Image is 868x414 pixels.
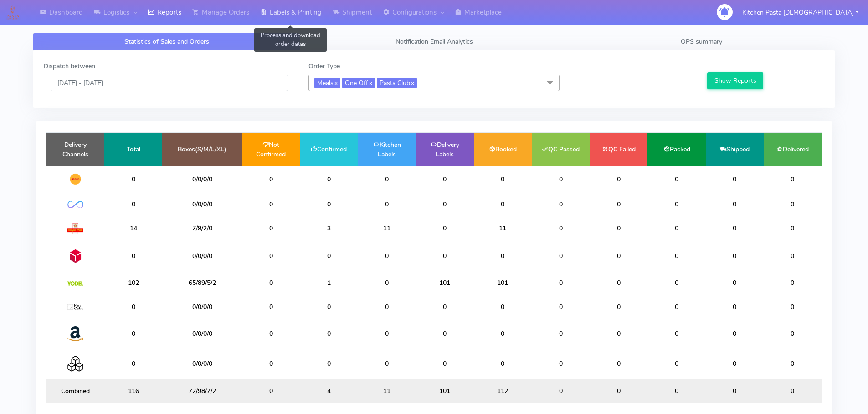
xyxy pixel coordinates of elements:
[764,216,822,241] td: 0
[67,248,83,264] img: DPD
[474,241,532,271] td: 0
[162,216,242,241] td: 7/9/2/0
[590,349,647,379] td: 0
[162,192,242,216] td: 0/0/0/0
[474,216,532,241] td: 11
[532,241,590,271] td: 0
[706,319,764,349] td: 0
[590,133,647,166] td: QC Failed
[647,192,705,216] td: 0
[416,295,474,319] td: 0
[764,166,822,192] td: 0
[590,271,647,295] td: 0
[590,379,647,403] td: 0
[416,241,474,271] td: 0
[314,78,340,88] span: Meals
[764,295,822,319] td: 0
[590,241,647,271] td: 0
[532,379,590,403] td: 0
[532,133,590,166] td: QC Passed
[706,241,764,271] td: 0
[707,72,763,89] button: Show Reports
[764,349,822,379] td: 0
[416,133,474,166] td: Delivery Labels
[242,271,300,295] td: 0
[162,319,242,349] td: 0/0/0/0
[242,379,300,403] td: 0
[162,133,242,166] td: Boxes(S/M/L/XL)
[162,349,242,379] td: 0/0/0/0
[300,216,358,241] td: 3
[67,173,83,185] img: DHL
[416,166,474,192] td: 0
[162,379,242,403] td: 72/98/7/2
[474,271,532,295] td: 101
[590,166,647,192] td: 0
[162,166,242,192] td: 0/0/0/0
[358,166,416,192] td: 0
[242,133,300,166] td: Not Confirmed
[242,295,300,319] td: 0
[416,379,474,403] td: 101
[410,78,414,87] a: x
[104,349,162,379] td: 0
[764,319,822,349] td: 0
[532,349,590,379] td: 0
[46,379,104,403] td: Combined
[358,133,416,166] td: Kitchen Labels
[308,61,340,71] label: Order Type
[242,349,300,379] td: 0
[590,295,647,319] td: 0
[67,223,83,234] img: Royal Mail
[647,319,705,349] td: 0
[706,379,764,403] td: 0
[647,271,705,295] td: 0
[416,216,474,241] td: 0
[474,166,532,192] td: 0
[358,319,416,349] td: 0
[532,166,590,192] td: 0
[242,166,300,192] td: 0
[67,304,83,311] img: MaxOptra
[300,295,358,319] td: 0
[706,166,764,192] td: 0
[590,192,647,216] td: 0
[300,379,358,403] td: 4
[764,271,822,295] td: 0
[532,319,590,349] td: 0
[300,349,358,379] td: 0
[300,192,358,216] td: 0
[242,241,300,271] td: 0
[416,271,474,295] td: 101
[647,295,705,319] td: 0
[104,319,162,349] td: 0
[647,241,705,271] td: 0
[67,356,83,372] img: Collection
[104,295,162,319] td: 0
[104,133,162,166] td: Total
[162,241,242,271] td: 0/0/0/0
[358,241,416,271] td: 0
[706,295,764,319] td: 0
[46,133,104,166] td: Delivery Channels
[416,192,474,216] td: 0
[51,75,288,91] input: Pick the Daterange
[104,216,162,241] td: 14
[647,379,705,403] td: 0
[242,216,300,241] td: 0
[358,192,416,216] td: 0
[377,78,417,88] span: Pasta Club
[735,3,865,22] button: Kitchen Pasta [DEMOGRAPHIC_DATA]
[162,271,242,295] td: 65/89/5/2
[474,319,532,349] td: 0
[242,192,300,216] td: 0
[764,133,822,166] td: Delivered
[104,379,162,403] td: 116
[358,216,416,241] td: 11
[300,319,358,349] td: 0
[300,241,358,271] td: 0
[706,133,764,166] td: Shipped
[104,166,162,192] td: 0
[706,192,764,216] td: 0
[300,166,358,192] td: 0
